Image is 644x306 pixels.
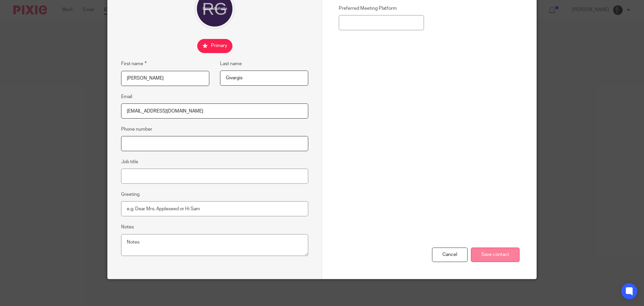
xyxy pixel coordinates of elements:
[121,60,147,68] label: First name
[121,224,134,230] label: Notes
[339,5,424,12] label: Preferred Meeting Platform
[220,60,242,67] label: Last name
[121,191,140,198] label: Greeting
[121,201,308,216] input: e.g. Dear Mrs. Appleseed or Hi Sam
[471,248,520,262] input: Save contact
[121,126,152,133] label: Phone number
[121,159,138,165] label: Job title
[121,93,132,100] label: Email
[432,248,468,262] div: Cancel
